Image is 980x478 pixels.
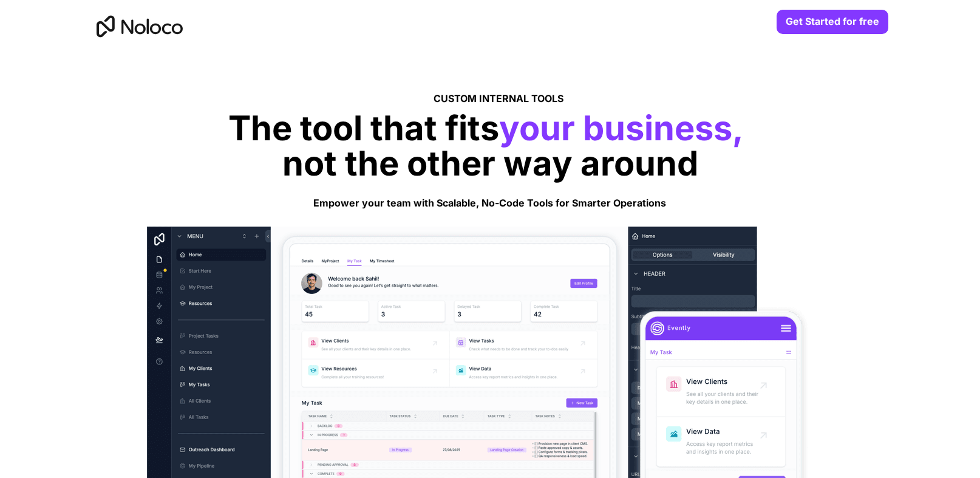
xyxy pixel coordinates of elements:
[499,108,744,149] span: your business,
[228,108,499,149] span: The tool that fits
[434,92,563,104] span: CUSTOM INTERNAL TOOLS
[282,143,698,184] span: not the other way around
[777,10,888,34] a: Get Started for free
[786,15,879,27] strong: Get Started for free
[313,197,666,209] strong: Empower your team with Scalable, No-Code Tools for Smarter Operations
